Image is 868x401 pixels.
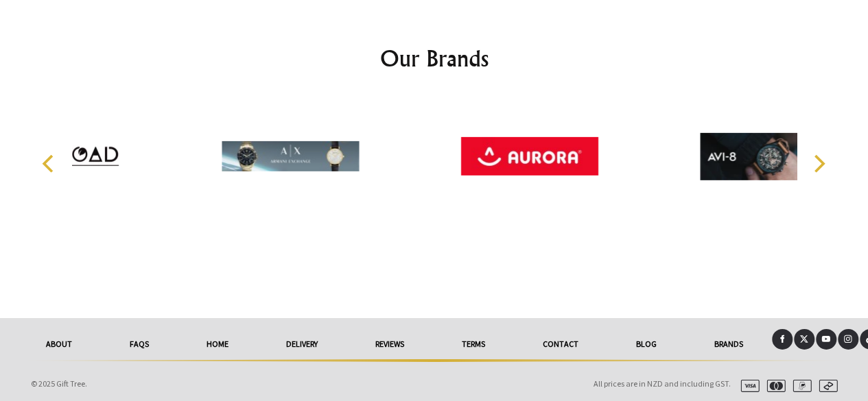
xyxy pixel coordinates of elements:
a: Terms [433,329,514,359]
img: paypal.svg [787,380,812,392]
span: All prices are in NZD and including GST. [594,378,731,389]
button: Previous [35,149,65,179]
a: delivery [257,329,347,359]
a: X (Twitter) [794,329,814,350]
a: Youtube [816,329,836,350]
span: © 2025 Gift Tree. [31,378,87,389]
a: Facebook [772,329,793,350]
a: Contact [514,329,607,359]
img: AVI-8 [700,105,837,208]
a: reviews [347,329,433,359]
img: mastercard.svg [761,380,786,392]
a: About [17,329,101,359]
a: Instagram [838,329,858,350]
img: visa.svg [735,380,760,392]
a: HOME [178,329,257,359]
img: Armani Exchange [222,105,359,208]
img: afterpay.svg [813,380,838,392]
a: Blog [607,329,685,359]
button: Next [804,149,834,179]
a: FAQs [101,329,178,359]
img: Aurora World [461,105,598,208]
h2: Our Brands [28,42,841,75]
a: Brands [685,329,772,359]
